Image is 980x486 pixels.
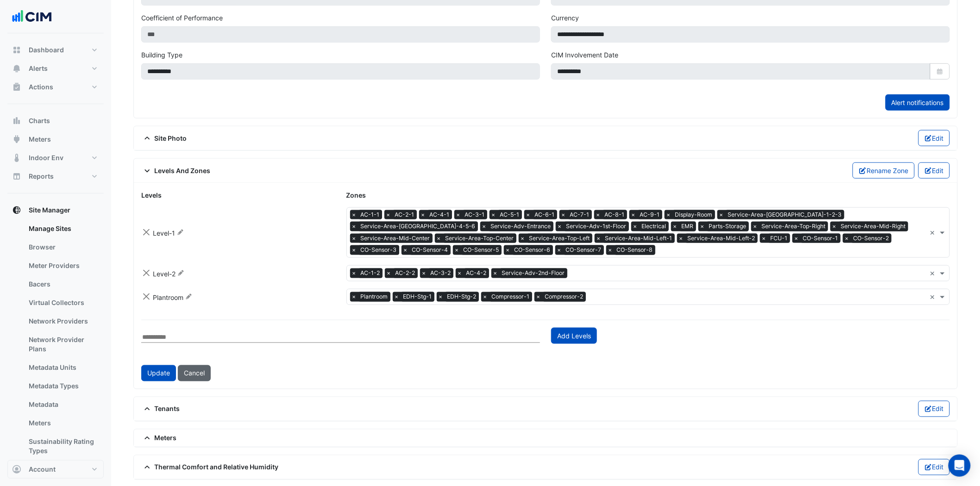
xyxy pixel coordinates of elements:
span: × [481,292,490,301]
button: Meters [7,130,104,149]
span: EDH-Stg-1 [401,292,434,301]
app-icon: Reports [12,172,21,181]
span: AC-9-1 [638,210,662,219]
span: Service-Area-Top-Center [443,234,516,243]
span: AC-3-1 [463,210,487,219]
span: × [555,245,564,255]
span: × [453,245,461,255]
app-icon: Charts [12,116,21,125]
span: Site Photo [141,133,187,143]
button: Dashboard [7,41,104,59]
fa-icon: Rename [177,269,184,277]
span: Service-Area-Top-Left [527,234,592,243]
button: Reports [7,167,104,186]
span: × [491,268,500,278]
span: AC-7-1 [568,210,592,219]
div: Levels [136,190,341,200]
span: AC-6-1 [533,210,557,219]
fa-icon: Rename [177,228,184,236]
span: CO-Sensor-6 [512,245,553,255]
span: × [480,222,489,231]
span: × [419,210,427,219]
button: Update [141,365,176,381]
span: × [671,222,679,231]
span: × [393,292,401,301]
a: Alert notifications [886,94,950,111]
span: Service-Area-Top-Right [760,222,828,231]
a: Network Providers [21,312,104,330]
a: Browser [21,238,104,256]
span: × [830,222,839,231]
span: × [350,268,358,278]
span: AC-2-2 [393,268,418,278]
app-icon: Site Manager [12,206,21,215]
span: Plantroom [358,292,390,301]
span: Service-Adv-1st-Floor [564,222,629,231]
div: Site Manager [7,219,104,464]
span: Compressor-1 [490,292,532,301]
span: × [490,210,498,219]
span: × [524,210,533,219]
app-icon: Actions [12,82,21,92]
button: Close [141,268,151,278]
div: Open Intercom Messenger [949,455,971,477]
span: Service-Area-Mid-Left-2 [685,234,758,243]
span: CO-Sensor-4 [410,245,451,255]
span: Service-Adv-2nd-Floor [500,268,567,278]
a: Sustainability Rating Types [21,432,104,460]
span: × [606,245,615,255]
span: × [665,210,673,219]
span: Service-Area-Mid-Center [358,234,433,243]
button: Edit [918,130,950,146]
button: Cancel [178,365,211,381]
span: Plantroom [153,293,183,301]
span: × [384,210,393,219]
span: Levels And Zones [141,166,211,175]
span: Alerts [29,64,48,73]
span: Service-Area-[GEOGRAPHIC_DATA]-4-5-6 [358,222,478,231]
span: AC-4-1 [427,210,452,219]
button: Actions [7,78,104,96]
span: × [456,268,464,278]
span: × [698,222,707,231]
span: AC-8-1 [603,210,627,219]
span: Actions [29,82,53,92]
span: Charts [29,116,50,125]
span: AC-3-2 [428,268,453,278]
a: Meters [21,414,104,432]
span: EMR [679,222,696,231]
app-icon: Alerts [12,64,21,73]
app-icon: Meters [12,135,21,144]
span: Display-Room [673,210,715,219]
span: × [631,222,640,231]
span: Account [29,465,56,474]
span: AC-5-1 [498,210,522,219]
span: Meters [29,135,51,144]
a: Network Provider Plans [21,330,104,358]
span: × [534,292,543,301]
button: Site Manager [7,201,104,219]
span: × [717,210,726,219]
span: × [751,222,760,231]
button: Rename Zone [853,162,915,179]
span: Thermal Comfort and Relative Humidity [141,462,279,472]
div: Zones [341,190,956,200]
span: CO-Sensor-1 [801,234,841,243]
button: Close [141,227,151,237]
button: Edit [918,162,950,179]
span: Service-Adv-Entrance [489,222,553,231]
span: Indoor Env [29,153,63,162]
span: × [350,234,358,243]
span: EDH-Stg-2 [445,292,479,301]
button: Alerts [7,59,104,78]
span: Clear [930,268,938,278]
label: CIM Involvement Date [551,50,618,60]
span: AC-1-2 [358,268,383,278]
span: × [435,234,443,243]
button: Edit [918,401,950,417]
span: CO-Sensor-3 [358,245,399,255]
span: Clear [930,228,938,237]
span: × [454,210,463,219]
span: AC-2-1 [393,210,417,219]
button: Edit [918,459,950,475]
